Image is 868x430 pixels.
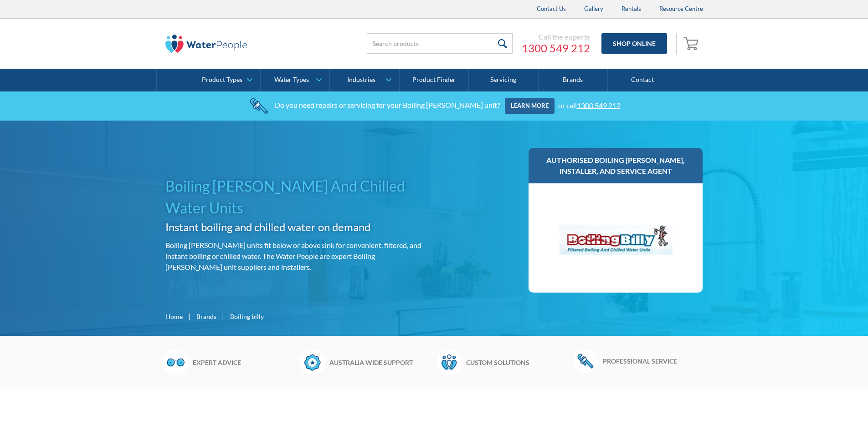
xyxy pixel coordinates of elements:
img: Wrench [573,349,598,372]
a: Water Types [261,69,329,91]
div: Call the experts [522,32,590,41]
input: Search products [367,33,513,54]
h6: Expert advice [193,358,295,367]
img: Waterpeople Symbol [437,349,462,375]
div: or call [558,101,621,109]
div: Product Types [202,76,242,84]
a: Product Types [191,69,260,91]
a: Brands [539,69,608,91]
a: Industries [330,69,399,91]
h1: Boiling [PERSON_NAME] And Chilled Water Units [165,175,431,219]
h6: Australia wide support [329,358,432,367]
div: Boiling billy [230,312,264,321]
p: Boiling [PERSON_NAME] units fit below or above sink for convenient, filtered, and instant boiling... [165,240,431,273]
h6: Professional service [603,356,705,366]
a: Shop Online [601,33,667,54]
a: 1300 549 212 [577,101,621,109]
a: Open empty cart [681,33,703,55]
a: 1300 549 212 [522,41,590,55]
div: Water Types [274,76,309,84]
div: Do you need repairs or servicing for your Boiling [PERSON_NAME] unit? [275,101,500,109]
h3: Authorised Boiling [PERSON_NAME], installer, and service agent [538,155,694,177]
img: Badge [300,349,325,375]
img: The Water People [165,35,247,53]
a: Servicing [469,69,538,91]
a: Product Finder [400,69,469,91]
img: shopping cart [683,36,701,51]
a: Brands [196,312,216,321]
h2: Instant boiling and chilled water on demand [165,219,431,235]
img: Glasses [163,349,188,375]
h6: Custom solutions [466,358,569,367]
div: | [187,311,192,322]
a: Learn more [505,98,555,114]
a: Home [165,312,183,321]
img: Boiling billy [547,192,684,283]
div: Industries [347,76,375,84]
div: | [221,311,226,322]
a: Contact [608,69,677,91]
